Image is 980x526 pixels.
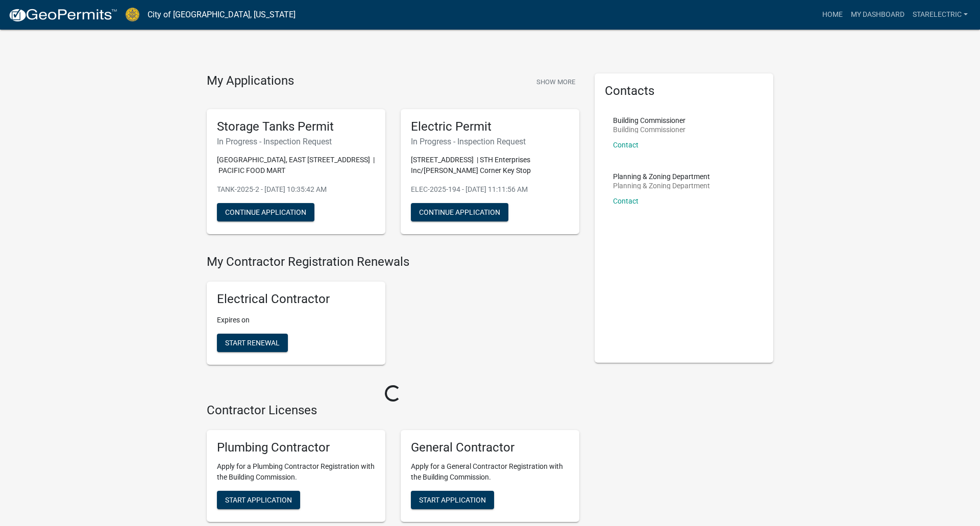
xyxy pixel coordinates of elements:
[613,182,710,189] p: Planning & Zoning Department
[225,339,280,347] span: Start Renewal
[207,403,579,418] h4: Contractor Licenses
[411,203,508,221] button: Continue Application
[217,137,375,146] h6: In Progress - Inspection Request
[411,137,569,146] h6: In Progress - Inspection Request
[225,495,292,504] span: Start Application
[217,461,375,483] p: Apply for a Plumbing Contractor Registration with the Building Commission.
[217,440,375,455] h5: Plumbing Contractor
[613,197,639,205] a: Contact
[217,203,314,221] button: Continue Application
[909,5,972,24] a: StarElectric
[605,84,763,98] h5: Contacts
[419,495,486,504] span: Start Application
[217,155,375,176] p: [GEOGRAPHIC_DATA], EAST [STREET_ADDRESS] | PACIFIC FOOD MART
[818,5,847,24] a: Home
[217,292,375,307] h5: Electrical Contractor
[217,491,300,509] button: Start Application
[126,8,139,21] img: City of Jeffersonville, Indiana
[847,5,909,24] a: My Dashboard
[217,334,288,352] button: Start Renewal
[217,184,375,195] p: TANK-2025-2 - [DATE] 10:35:42 AM
[411,184,569,195] p: ELEC-2025-194 - [DATE] 11:11:56 AM
[613,141,639,149] a: Contact
[532,73,579,90] button: Show More
[411,461,569,483] p: Apply for a General Contractor Registration with the Building Commission.
[411,491,494,509] button: Start Application
[613,126,685,133] p: Building Commissioner
[411,440,569,455] h5: General Contractor
[613,173,710,180] p: Planning & Zoning Department
[207,73,294,89] h4: My Applications
[411,155,569,176] p: [STREET_ADDRESS] | STH Enterprises Inc/[PERSON_NAME] Corner Key Stop
[148,6,296,23] a: City of [GEOGRAPHIC_DATA], [US_STATE]
[217,315,375,325] p: Expires on
[217,119,375,134] h5: Storage Tanks Permit
[207,255,579,373] wm-registration-list-section: My Contractor Registration Renewals
[207,255,579,269] h4: My Contractor Registration Renewals
[613,117,685,124] p: Building Commissioner
[411,119,569,134] h5: Electric Permit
